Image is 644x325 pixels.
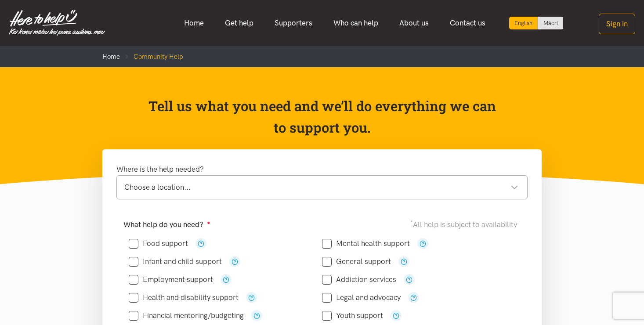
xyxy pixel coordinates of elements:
p: Tell us what you need and we’ll do everything we can to support you. [148,95,497,139]
label: Financial mentoring/budgeting [129,312,244,319]
label: Mental health support [322,240,410,247]
a: Supporters [264,14,323,32]
li: Community Help [120,51,183,62]
a: Home [102,53,120,61]
a: Home [174,14,214,32]
button: Sign in [599,14,635,34]
a: Switch to Te Reo Māori [538,17,563,29]
label: General support [322,258,391,265]
div: All help is subject to availability [410,219,521,231]
label: Employment support [129,276,213,283]
a: Contact us [439,14,496,32]
img: Home [9,10,105,36]
label: What help do you need? [123,219,210,231]
div: Current language [509,17,538,29]
div: Choose a location... [124,181,518,193]
label: Legal and advocacy [322,294,401,301]
label: Infant and child support [129,258,222,265]
sup: ● [207,219,210,226]
a: Get help [214,14,264,32]
div: Language toggle [509,17,564,29]
label: Where is the help needed? [116,163,204,175]
a: About us [389,14,439,32]
a: Who can help [323,14,389,32]
label: Health and disability support [129,294,239,301]
label: Addiction services [322,276,396,283]
label: Food support [129,240,188,247]
label: Youth support [322,312,383,319]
